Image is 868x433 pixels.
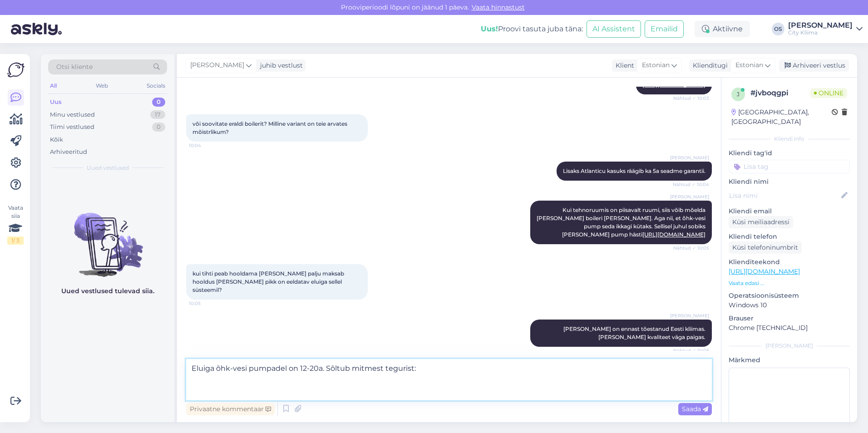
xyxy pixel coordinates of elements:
img: Askly Logo [7,61,25,79]
span: või soovitate eraldi boilerit? Milline variant on teie arvates mõistrlikum? [192,120,349,135]
div: 0 [152,123,165,132]
input: Lisa nimi [729,191,839,201]
p: Windows 10 [729,300,850,310]
div: Proovi tasuta juba täna: [481,24,583,34]
span: [PERSON_NAME] on ennast tõestanud Eesti kliimas. [PERSON_NAME] kvaliteet väga paigas. [563,325,707,340]
b: Uus! [481,25,498,33]
div: Klient [612,61,634,70]
p: Klienditeekond [729,257,850,267]
span: Estonian [735,60,763,70]
a: [URL][DOMAIN_NAME] [642,231,705,238]
span: Online [810,88,847,98]
div: [PERSON_NAME] [729,342,850,350]
span: Kui tehnoruumis on piisavalt ruumi, siis võib mõelda [PERSON_NAME] boileri [PERSON_NAME]. Aga nii... [537,207,707,238]
div: Küsi telefoninumbrit [729,241,802,254]
p: Kliendi email [729,207,850,216]
span: Lisaks Atlanticu kasuks räägib ka 5a seadme garantii. [563,167,705,174]
span: Nähtud ✓ 10:06 [673,347,709,354]
span: kui tihti peab hooldama [PERSON_NAME] palju maksab hooldus [PERSON_NAME] pikk on eeldatav eluiga ... [192,270,345,293]
p: Operatsioonisüsteem [729,291,850,300]
button: AI Assistent [587,20,641,38]
div: 17 [150,110,165,119]
a: Vaata hinnastust [469,3,528,11]
div: Küsi meiliaadressi [729,216,793,228]
p: Märkmed [729,355,850,365]
p: Brauser [729,314,850,323]
div: 1 / 3 [7,236,24,245]
div: 0 [152,98,165,107]
div: Klienditugi [689,61,728,70]
div: Arhiveeri vestlus [779,59,849,72]
span: Nähtud ✓ 10:03 [673,95,709,102]
div: Aktiivne [695,21,750,37]
span: Otsi kliente [56,62,93,72]
span: j [737,91,740,98]
span: [PERSON_NAME] [670,193,709,200]
span: 10:05 [189,300,223,307]
span: Nähtud ✓ 10:05 [673,245,709,251]
p: Chrome [TECHNICAL_ID] [729,323,850,333]
span: Saada [682,405,708,413]
div: Web [94,80,110,92]
div: Privaatne kommentaar [186,403,275,415]
div: juhib vestlust [256,61,303,70]
span: [PERSON_NAME] [670,312,709,319]
p: Vaata edasi ... [729,279,850,287]
div: Socials [145,80,167,92]
div: [GEOGRAPHIC_DATA], [GEOGRAPHIC_DATA] [731,108,832,127]
div: # jvboqgpi [750,88,810,98]
div: City Kliima [788,29,853,36]
div: Vaata siia [7,204,24,245]
p: Kliendi telefon [729,232,850,241]
img: No chats [41,197,174,278]
div: Arhiveeritud [50,148,87,157]
p: Uued vestlused tulevad siia. [61,286,154,296]
div: All [48,80,59,92]
div: Kliendi info [729,135,850,143]
input: Lisa tag [729,160,850,173]
span: [PERSON_NAME] [670,154,709,161]
div: Tiimi vestlused [50,123,94,132]
a: [PERSON_NAME]City Kliima [788,22,863,36]
div: Kõik [50,135,63,144]
a: [URL][DOMAIN_NAME] [729,267,800,276]
span: [PERSON_NAME] [190,60,244,70]
p: Kliendi tag'id [729,148,850,158]
span: Nähtud ✓ 10:04 [673,181,709,188]
p: Kliendi nimi [729,177,850,187]
button: Emailid [645,20,684,38]
span: 10:04 [189,142,223,149]
div: [PERSON_NAME] [788,22,853,29]
div: OS [772,23,784,35]
div: Minu vestlused [50,110,95,119]
span: Estonian [642,60,670,70]
div: Uus [50,98,62,107]
textarea: Eluiga õhk-vesi pumpadel on 12-20a. Sõltub mitmest tegurist: [186,359,712,400]
span: Uued vestlused [87,164,129,172]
